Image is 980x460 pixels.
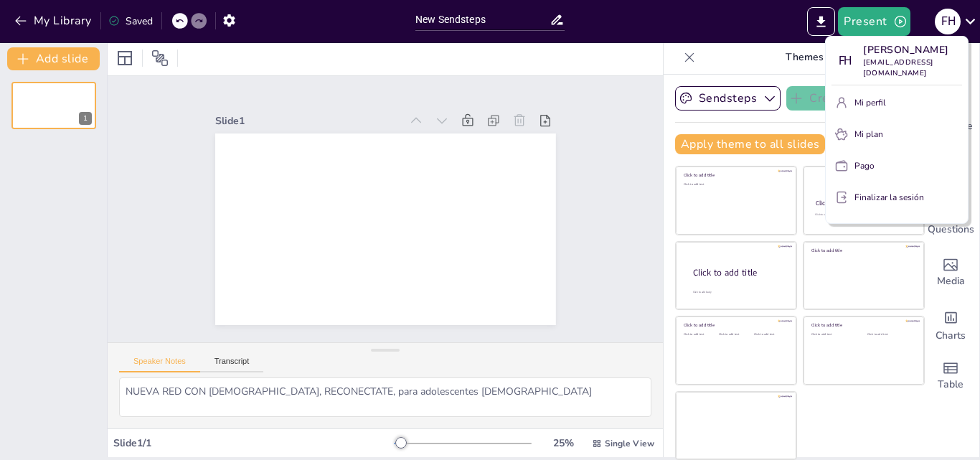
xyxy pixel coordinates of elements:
font: Mi perfil [854,97,886,108]
font: Finalizar la sesión [854,192,924,203]
font: [PERSON_NAME] [863,43,949,57]
font: FH [839,54,850,67]
font: [EMAIL_ADDRESS][DOMAIN_NAME] [863,57,933,78]
button: Pago [831,154,962,177]
font: Mi plan [854,128,883,140]
button: Mi plan [831,123,962,146]
button: Finalizar la sesión [831,186,962,209]
button: Mi perfil [831,91,962,114]
font: Pago [854,160,875,172]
